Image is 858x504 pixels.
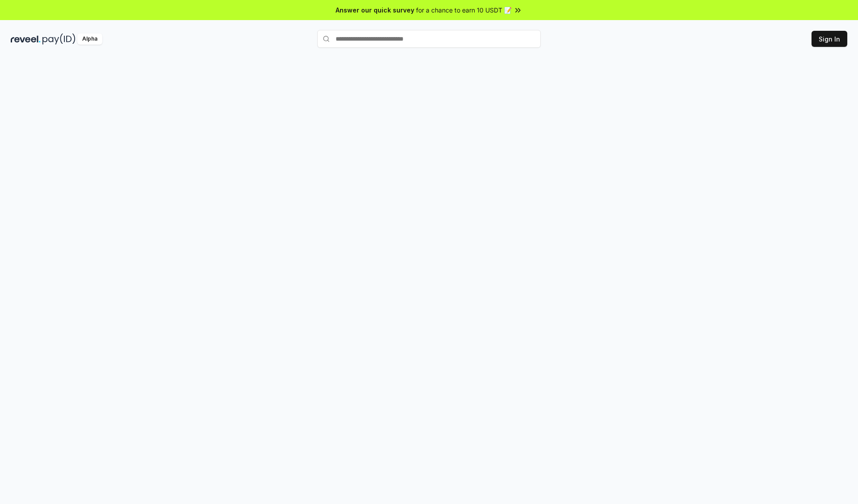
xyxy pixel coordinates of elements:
img: reveel_dark [11,33,41,45]
img: pay_id [42,33,76,45]
span: for a chance to earn 10 USDT 📝 [416,5,512,15]
div: Alpha [77,33,102,45]
button: Sign In [812,31,847,47]
span: Answer our quick survey [336,5,414,15]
